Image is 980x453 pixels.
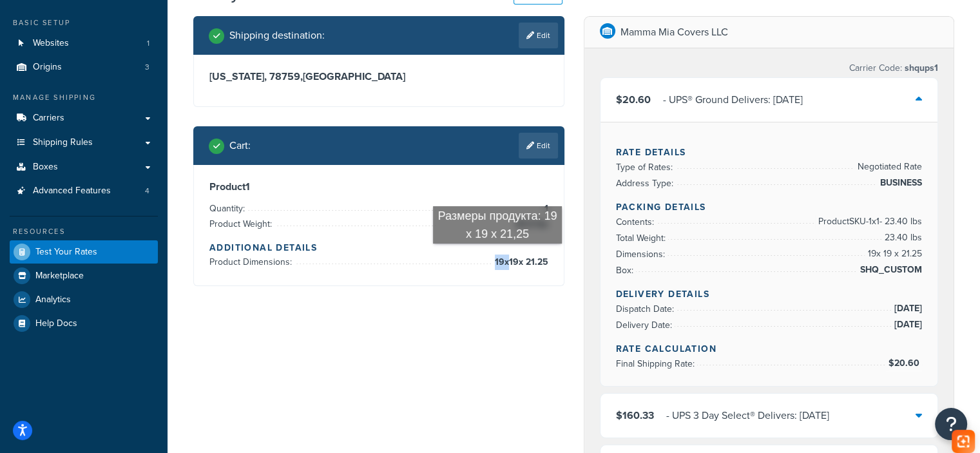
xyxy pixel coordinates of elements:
[616,177,677,190] span: Address Type:
[33,162,58,173] span: Boxes
[935,408,967,440] button: Open Resource Center
[10,179,158,203] li: Advanced Features
[35,318,77,329] span: Help Docs
[492,255,548,270] span: 19 x 19 x 21.25
[209,255,295,269] span: Product Dimensions:
[512,217,548,232] span: 23.4 lbs
[616,231,669,245] span: Total Weight:
[666,407,829,425] div: ‌‌‍‍ - UPS 3 Day Select® Delivers: [DATE]
[10,179,158,203] a: Advanced Features4
[10,17,158,28] div: Basic Setup
[616,247,668,261] span: Dimensions:
[10,312,158,335] a: Help Docs
[616,302,677,316] span: Dispatch Date:
[616,342,923,356] h4: Rate Calculation
[519,133,558,159] a: Edit
[865,246,922,262] span: 19 x 19 x 21.25
[849,59,938,77] p: Carrier Code:
[147,38,149,49] span: 1
[616,318,675,332] span: Delivery Date:
[10,240,158,264] a: Test Your Rates
[209,70,548,83] h3: [US_STATE], 78759 , [GEOGRAPHIC_DATA]
[616,215,657,229] span: Contents:
[616,200,923,214] h4: Packing Details
[10,32,158,55] li: Websites
[33,137,93,148] span: Shipping Rules
[145,186,149,197] span: 4
[616,264,637,277] span: Box:
[891,317,922,333] span: [DATE]
[519,23,558,48] a: Edit
[663,91,803,109] div: ‌‌‍‍ - UPS® Ground Delivers: [DATE]
[616,160,676,174] span: Type of Rates:
[616,357,698,371] span: Final Shipping Rate:
[10,131,158,155] a: Shipping Rules
[888,356,922,370] span: $20.60
[10,226,158,237] div: Resources
[541,201,548,217] span: 1
[902,61,938,75] span: shqups1
[10,264,158,287] a: Marketplace
[35,271,84,282] span: Marketplace
[616,92,651,107] span: $20.60
[209,180,548,193] h3: Product 1
[209,202,248,215] span: Quantity:
[616,287,923,301] h4: Delivery Details
[10,92,158,103] div: Manage Shipping
[10,106,158,130] a: Carriers
[616,146,923,159] h4: Rate Details
[35,247,97,258] span: Test Your Rates
[877,175,922,191] span: BUSINESS
[10,55,158,79] a: Origins3
[10,288,158,311] a: Analytics
[33,62,62,73] span: Origins
[891,301,922,316] span: [DATE]
[229,140,251,151] h2: Cart :
[620,23,728,41] p: Mamma Mia Covers LLC
[854,159,922,175] span: Negotiated Rate
[229,30,325,41] h2: Shipping destination :
[145,62,149,73] span: 3
[10,32,158,55] a: Websites1
[35,294,71,305] span: Analytics
[616,408,654,423] span: $160.33
[209,217,275,231] span: Product Weight:
[815,214,922,229] span: Product SKU-1 x 1 - 23.40 lbs
[33,38,69,49] span: Websites
[33,113,64,124] span: Carriers
[857,262,922,278] span: SHQ_CUSTOM
[33,186,111,197] span: Advanced Features
[10,55,158,79] li: Origins
[209,241,548,255] h4: Additional Details
[10,155,158,179] a: Boxes
[881,230,922,246] span: 23.40 lbs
